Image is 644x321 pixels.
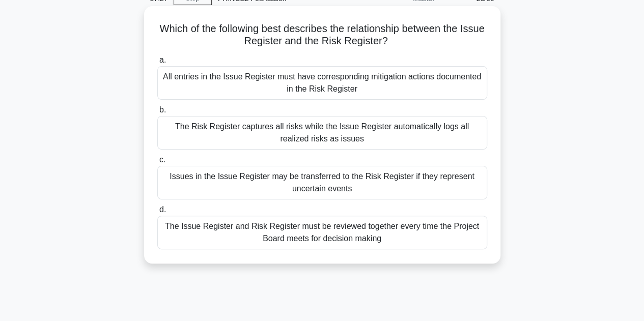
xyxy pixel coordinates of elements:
[159,105,166,114] span: b.
[157,116,487,150] div: The Risk Register captures all risks while the Issue Register automatically logs all realized ris...
[157,216,487,249] div: The Issue Register and Risk Register must be reviewed together every time the Project Board meets...
[157,166,487,199] div: Issues in the Issue Register may be transferred to the Risk Register if they represent uncertain ...
[159,155,165,164] span: c.
[157,66,487,100] div: All entries in the Issue Register must have corresponding mitigation actions documented in the Ri...
[159,55,166,64] span: a.
[156,22,488,48] h5: Which of the following best describes the relationship between the Issue Register and the Risk Re...
[159,205,166,214] span: d.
